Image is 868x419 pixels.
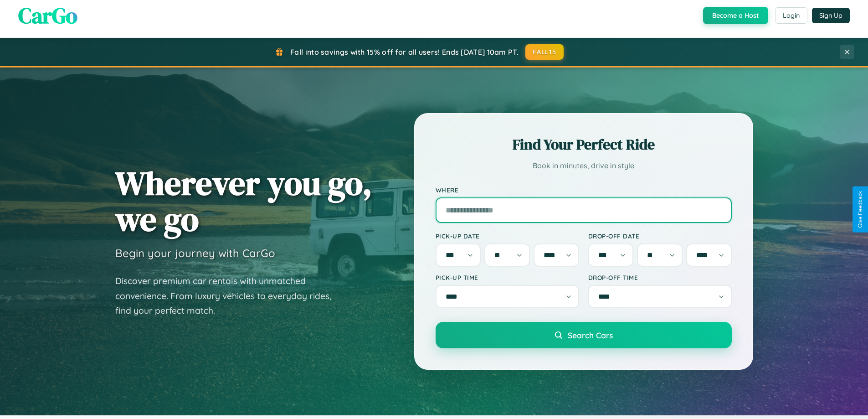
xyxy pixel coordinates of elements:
label: Pick-up Time [436,274,579,281]
span: Search Cars [568,330,613,340]
label: Pick-up Date [436,232,579,240]
button: Search Cars [436,322,732,348]
label: Where [436,186,732,194]
button: FALL15 [525,44,564,60]
h3: Begin your journey with CarGo [115,246,275,260]
p: Book in minutes, drive in style [436,159,732,172]
span: CarGo [18,0,77,31]
label: Drop-off Time [588,274,732,281]
label: Drop-off Date [588,232,732,240]
div: Give Feedback [857,191,863,228]
h2: Find Your Perfect Ride [436,134,732,155]
button: Become a Host [703,7,768,24]
h1: Wherever you go, we go [115,165,372,237]
button: Sign Up [812,8,850,23]
button: Login [775,7,807,24]
span: Fall into savings with 15% off for all users! Ends [DATE] 10am PT. [290,47,519,57]
p: Discover premium car rentals with unmatched convenience. From luxury vehicles to everyday rides, ... [115,274,343,318]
